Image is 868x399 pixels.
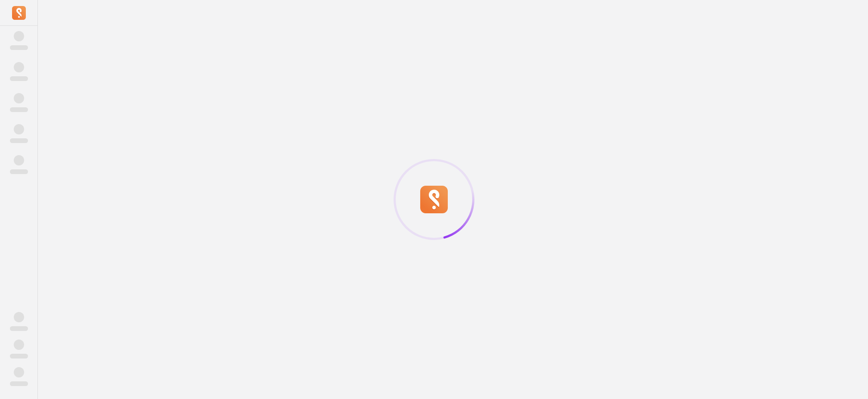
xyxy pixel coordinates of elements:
span: ‌ [10,138,28,143]
span: ‌ [10,326,28,331]
span: ‌ [10,169,28,174]
span: ‌ [10,76,28,81]
span: ‌ [14,340,24,350]
span: ‌ [14,93,24,103]
span: ‌ [14,312,24,322]
span: ‌ [10,354,28,358]
span: ‌ [14,367,24,377]
span: ‌ [10,381,28,386]
span: ‌ [14,31,24,41]
span: ‌ [14,62,24,72]
span: ‌ [14,155,24,165]
span: ‌ [10,107,28,112]
span: ‌ [14,124,24,134]
span: ‌ [10,45,28,50]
